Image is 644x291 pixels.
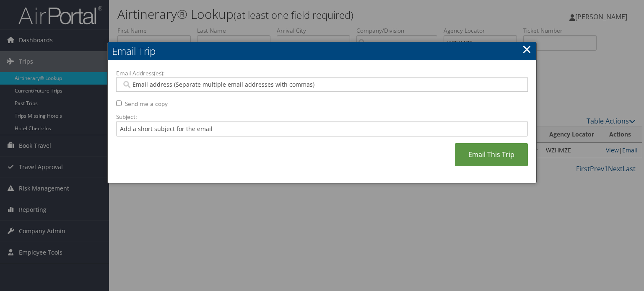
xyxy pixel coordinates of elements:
a: Email This Trip [455,143,528,166]
h2: Email Trip [108,42,536,60]
a: × [522,41,532,57]
label: Email Address(es): [116,69,528,77]
input: Add a short subject for the email [116,121,528,136]
input: Email address (Separate multiple email addresses with commas) [122,80,522,89]
label: Send me a copy [125,100,168,108]
label: Subject: [116,113,528,121]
